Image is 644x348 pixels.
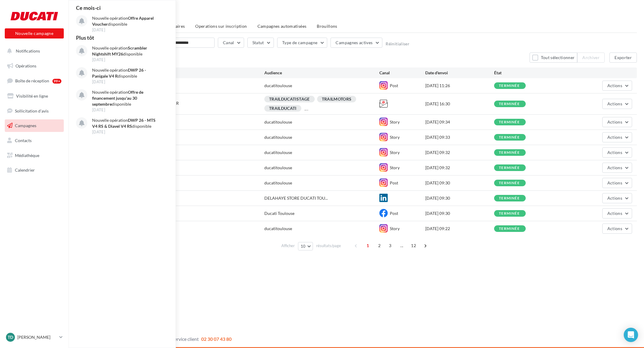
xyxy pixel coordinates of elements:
[425,70,494,76] div: Date d'envoi
[499,102,520,106] div: terminée
[425,83,494,89] div: [DATE] 11:26
[4,60,65,72] a: Opérations
[607,165,622,170] span: Actions
[607,226,622,231] span: Actions
[607,195,622,201] span: Actions
[607,119,622,124] span: Actions
[494,70,563,76] div: État
[577,53,605,63] button: Archiver
[425,119,494,125] div: [DATE] 09:34
[172,336,199,342] span: Service client
[15,63,36,68] span: Opérations
[375,241,384,250] span: 2
[17,334,57,340] p: [PERSON_NAME]
[257,24,307,29] span: Campagnes automatisées
[76,10,637,19] div: Mes campagnes
[264,105,301,112] div: TRAILDUCATI
[530,53,577,63] button: Tout sélectionner
[4,119,65,132] a: Campagnes
[330,38,382,48] button: Campagnes actives
[4,149,65,162] a: Médiathèque
[607,101,622,106] span: Actions
[425,195,494,201] div: [DATE] 09:30
[609,53,637,63] button: Exporter
[390,165,400,170] span: Story
[15,123,36,128] span: Campagnes
[52,79,61,84] div: 99+
[602,117,632,127] button: Actions
[390,180,398,185] span: Post
[409,241,418,250] span: 12
[499,135,520,139] div: terminée
[390,211,398,216] span: Post
[425,165,494,171] div: [DATE] 09:32
[390,119,400,124] span: Story
[5,28,64,39] button: Nouvelle campagne
[624,328,638,342] div: Open Intercom Messenger
[264,150,292,155] div: ducatitoulouse
[602,132,632,142] button: Actions
[5,332,64,343] a: TD [PERSON_NAME]
[264,96,315,102] div: TRAILDUCATISTAGE
[602,178,632,188] button: Actions
[425,134,494,140] div: [DATE] 09:33
[4,105,65,117] a: Sollicitation d'avis
[264,180,292,186] div: ducatitoulouse
[425,210,494,216] div: [DATE] 09:30
[390,226,400,231] span: Story
[499,212,520,215] div: terminée
[4,45,63,57] button: Notifications
[607,83,622,88] span: Actions
[103,70,264,76] div: Nom
[264,210,294,216] div: Ducati Toulouse
[607,135,622,140] span: Actions
[264,195,328,201] span: DELAHAYE STORE DUCATI TOU...
[281,243,295,249] span: Afficher
[15,138,32,143] span: Contacts
[4,90,65,102] a: Visibilité en ligne
[247,38,274,48] button: Statut
[264,165,292,171] div: ducatitoulouse
[317,96,356,102] div: TRAILMOTORS
[602,208,632,218] button: Actions
[425,150,494,155] div: [DATE] 09:32
[277,38,328,48] button: Type de campagne
[195,24,247,29] span: Operations sur inscription
[602,99,632,109] button: Actions
[4,134,65,147] a: Contacts
[602,193,632,203] button: Actions
[390,135,400,140] span: Story
[386,41,409,46] button: Réinitialiser
[305,106,308,112] div: ...
[499,227,520,231] div: terminée
[15,78,49,83] span: Boîte de réception
[607,211,622,216] span: Actions
[316,243,341,249] span: résultats/page
[390,150,400,155] span: Story
[602,224,632,234] button: Actions
[602,163,632,173] button: Actions
[499,120,520,124] div: terminée
[397,241,406,250] span: ...
[4,74,65,87] a: Boîte de réception99+
[499,151,520,155] div: terminée
[16,48,40,53] span: Notifications
[385,241,395,250] span: 3
[264,226,292,232] div: ducatitoulouse
[15,108,49,113] span: Sollicitation d'avis
[425,226,494,232] div: [DATE] 09:22
[363,241,373,250] span: 1
[264,119,292,125] div: ducatitoulouse
[499,84,520,88] div: terminée
[607,180,622,185] span: Actions
[336,40,373,45] span: Campagnes actives
[298,242,313,250] button: 10
[15,153,39,158] span: Médiathèque
[425,101,494,107] div: [DATE] 16:30
[499,196,520,200] div: terminée
[425,180,494,186] div: [DATE] 09:30
[264,134,292,140] div: ducatitoulouse
[602,81,632,91] button: Actions
[390,83,398,88] span: Post
[602,147,632,158] button: Actions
